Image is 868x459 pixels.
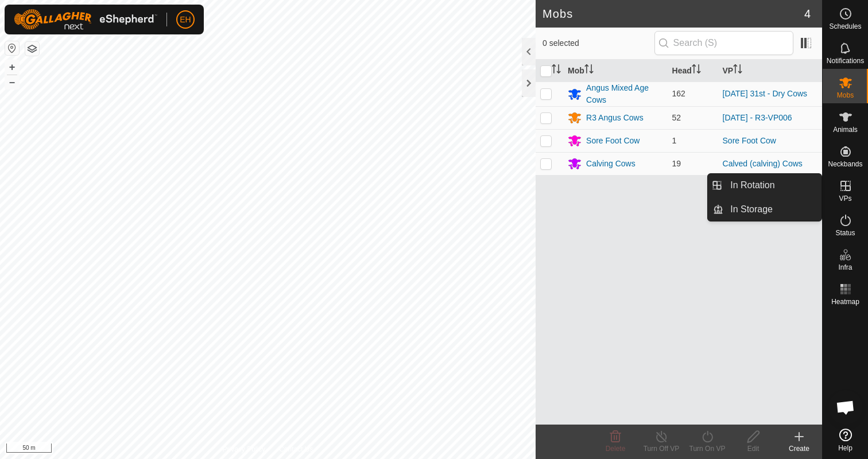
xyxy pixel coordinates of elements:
[823,424,868,456] a: Help
[776,444,822,454] div: Create
[833,126,858,133] span: Animals
[586,158,635,170] div: Calving Cows
[730,203,773,216] span: In Storage
[638,444,684,454] div: Turn Off VP
[672,113,681,122] span: 52
[586,112,644,124] div: R3 Angus Cows
[684,444,730,454] div: Turn On VP
[828,161,862,168] span: Neckbands
[828,390,863,425] a: Open chat
[5,41,19,55] button: Reset Map
[654,31,793,55] input: Search (S)
[723,198,821,221] a: In Storage
[827,57,864,64] span: Notifications
[730,178,774,192] span: In Rotation
[222,444,265,454] a: Privacy Policy
[25,42,39,56] button: Map Layers
[672,136,677,145] span: 1
[708,174,821,197] li: In Rotation
[838,264,852,271] span: Infra
[552,66,561,75] p-sorticon: Activate to sort
[542,37,654,49] span: 0 selected
[829,23,861,30] span: Schedules
[723,89,808,98] a: [DATE] 31st - Dry Cows
[586,135,640,147] div: Sore Foot Cow
[723,174,821,197] a: In Rotation
[733,66,742,75] p-sorticon: Activate to sort
[723,113,792,122] a: [DATE] - R3-VP006
[838,445,852,452] span: Help
[837,92,854,99] span: Mobs
[586,82,662,106] div: Angus Mixed Age Cows
[804,5,811,22] span: 4
[692,66,701,75] p-sorticon: Activate to sort
[584,66,594,75] p-sorticon: Activate to sort
[563,60,667,82] th: Mob
[672,159,681,168] span: 19
[668,60,718,82] th: Head
[5,60,19,74] button: +
[718,60,822,82] th: VP
[831,298,859,305] span: Heatmap
[279,444,313,454] a: Contact Us
[839,195,851,202] span: VPs
[180,14,191,26] span: EH
[723,136,776,145] a: Sore Foot Cow
[708,198,821,221] li: In Storage
[14,9,157,30] img: Gallagher Logo
[835,229,855,236] span: Status
[723,159,803,168] a: Calved (calving) Cows
[672,89,685,98] span: 162
[606,445,626,453] span: Delete
[5,75,19,89] button: –
[730,444,776,454] div: Edit
[542,7,804,21] h2: Mobs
